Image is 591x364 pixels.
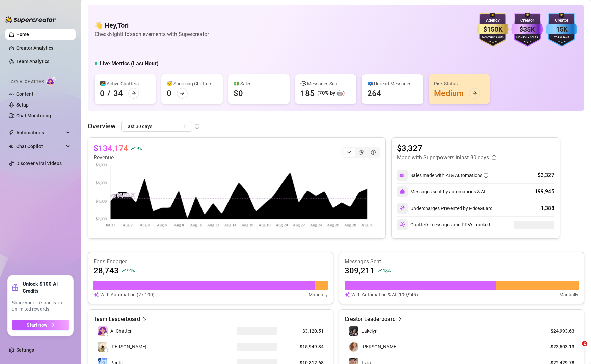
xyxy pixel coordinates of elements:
[12,300,69,313] span: Share your link and earn unlimited rewards
[371,150,376,155] span: dollar-circle
[125,121,188,131] span: Last 30 days
[477,13,509,47] img: gold-badge-CigiZidd.svg
[568,341,584,357] iframe: Intercom live chat
[546,36,577,40] div: Total Fans
[110,343,146,351] span: [PERSON_NAME]
[399,172,405,178] img: svg%3e
[397,219,490,230] div: Chatter’s messages and PPVs tracked
[142,315,147,323] span: right
[477,17,509,24] div: Agency
[342,147,380,158] div: segmented control
[5,16,56,23] img: logo-BBDzfeDw.svg
[9,144,13,149] img: Chat Copilot
[477,24,509,35] div: $150K
[397,143,496,154] article: $3,327
[131,91,136,96] span: arrow-right
[93,315,140,323] article: Team Leaderboard
[434,80,485,87] div: Risk Status
[367,80,418,87] div: 📪 Unread Messages
[345,291,350,298] img: svg%3e
[98,326,108,336] img: izzy-ai-chatter-avatar-DDCN_rTZ.svg
[167,88,171,99] div: 0
[136,145,141,151] span: 9 %
[16,102,29,108] a: Setup
[110,327,132,335] span: AI Chatter
[9,79,44,85] span: Izzy AI Chatter
[16,127,64,138] span: Automations
[127,267,135,274] span: 91 %
[16,141,64,152] span: Chat Copilot
[234,80,284,87] div: 💵 Sales
[399,222,405,228] img: svg%3e
[167,80,217,87] div: 😴 Snoozing Chatters
[100,80,151,87] div: 👩‍💻 Active Chatters
[12,320,69,330] button: Start nowarrow-right
[345,258,579,265] article: Messages Sent
[367,88,381,99] div: 264
[16,347,34,353] a: Settings
[511,13,543,47] img: purple-badge-B9DA21FR.svg
[93,258,328,265] article: Fans Engaged
[100,60,159,68] h5: Live Metrics (Last Hour)
[16,113,51,118] a: Chat Monitoring
[317,89,345,97] div: (70% by 🤖)
[359,150,364,155] span: pie-chart
[122,268,126,273] span: rise
[27,322,47,328] span: Start now
[180,91,185,96] span: arrow-right
[113,88,123,99] div: 34
[16,59,49,64] a: Team Analytics
[131,146,136,151] span: rise
[285,343,323,350] article: $15,949.34
[492,155,496,160] span: info-circle
[16,32,29,37] a: Home
[472,91,477,96] span: arrow-right
[93,291,99,298] img: svg%3e
[361,344,398,350] span: [PERSON_NAME]
[361,328,378,334] span: Lakelyn
[95,30,209,38] article: Check Nightlifx's achievements with Supercreator
[397,203,493,214] div: Undercharges Prevented by PriceGuard
[383,267,391,274] span: 18 %
[16,91,33,97] a: Content
[12,284,19,291] span: gift
[349,342,358,352] img: Amy Pond
[546,24,577,35] div: 15K
[477,36,509,40] div: Monthly Sales
[16,161,62,166] a: Discover Viral Videos
[541,204,554,212] div: 1,388
[377,268,382,273] span: rise
[234,88,243,99] div: $0
[484,173,488,178] span: info-circle
[93,143,128,154] article: $134,174
[9,130,14,135] span: thunderbolt
[349,326,358,336] img: Lakelyn
[410,172,488,179] div: Sales made with AI & Automations
[400,189,405,194] img: svg%3e
[300,88,315,99] div: 185
[351,291,418,298] article: With Automation & AI (199,945)
[95,21,209,30] h4: 👋 Hey, Tori
[300,80,351,87] div: 💬 Messages Sent
[511,36,543,40] div: Monthly Sales
[511,17,543,24] div: Creator
[93,265,119,276] article: 28,743
[347,150,351,155] span: line-chart
[16,42,70,53] a: Creator Analytics
[195,124,199,129] span: info-circle
[538,171,554,179] div: $3,327
[23,281,69,294] strong: Unlock $100 AI Credits
[50,323,55,327] span: arrow-right
[98,342,107,352] img: Adam Bautista
[308,291,328,298] article: Manually
[399,205,405,211] img: svg%3e
[535,188,554,196] div: 199,945
[511,24,543,35] div: $35K
[544,328,574,334] article: $24,993.63
[345,315,396,323] article: Creator Leaderboard
[397,154,489,162] article: Made with Superpowers in last 30 days
[100,291,155,298] article: With Automation (27,190)
[546,13,577,47] img: blue-badge-DgoSNQY1.svg
[544,343,574,350] article: $23,503.13
[100,88,105,99] div: 0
